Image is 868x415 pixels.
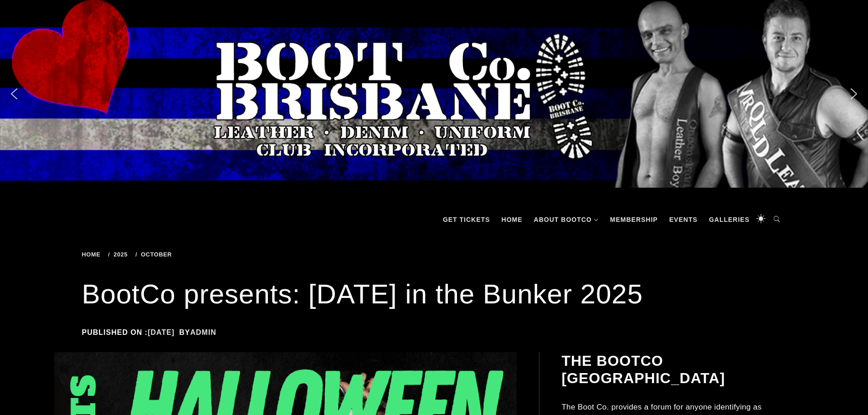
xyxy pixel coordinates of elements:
[82,251,344,258] div: Breadcrumbs
[497,206,527,233] a: Home
[82,328,180,336] span: Published on :
[606,206,663,233] a: Membership
[108,251,131,258] a: 2025
[82,276,786,313] h1: BootCo presents: [DATE] in the Bunker 2025
[704,206,754,233] a: Galleries
[135,251,175,258] a: October
[665,206,702,233] a: Events
[529,206,603,233] a: About BootCo
[438,206,495,233] a: GET TICKETS
[7,87,21,101] img: previous arrow
[190,328,216,336] a: admin
[179,328,221,336] span: by
[847,87,861,101] img: next arrow
[148,328,175,336] a: [DATE]
[82,251,104,258] a: Home
[561,352,785,387] h2: The BootCo [GEOGRAPHIC_DATA]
